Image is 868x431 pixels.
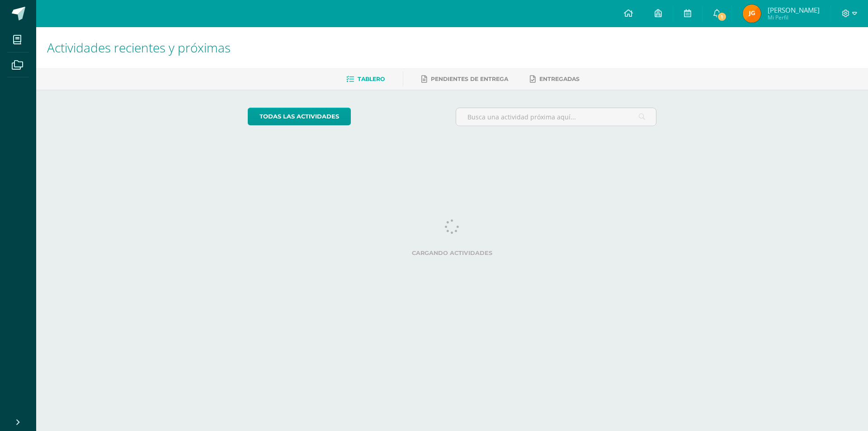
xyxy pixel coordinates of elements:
[248,108,351,125] a: todas las Actividades
[717,12,727,22] span: 1
[346,72,385,86] a: Tablero
[421,72,508,86] a: Pendientes de entrega
[530,72,580,86] a: Entregadas
[456,108,656,126] input: Busca una actividad próxima aquí...
[768,5,820,14] span: [PERSON_NAME]
[47,39,231,56] span: Actividades recientes y próximas
[768,14,820,21] span: Mi Perfil
[539,76,580,82] span: Entregadas
[358,76,385,82] span: Tablero
[743,5,761,23] img: 74ae6213215539b7b59c796b4210b1b2.png
[431,76,508,82] span: Pendientes de entrega
[248,250,657,256] label: Cargando actividades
